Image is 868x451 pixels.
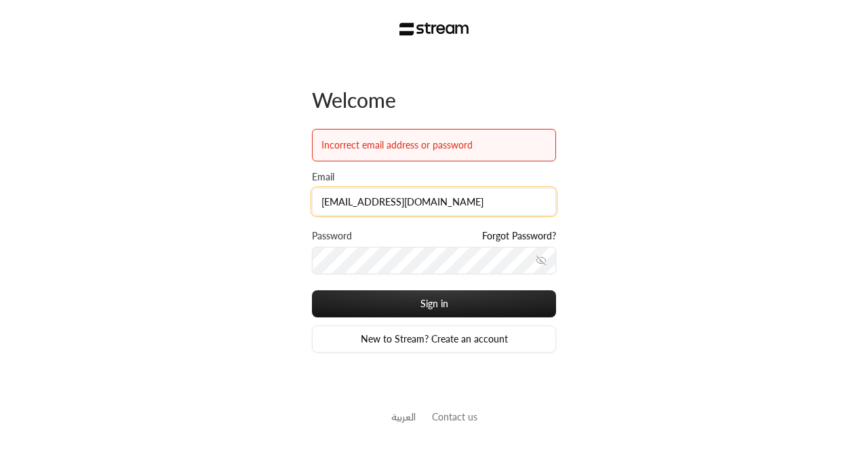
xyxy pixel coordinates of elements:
a: New to Stream? Create an account [312,326,556,353]
button: Contact us [432,410,477,424]
label: Email [312,170,334,184]
button: Sign in [312,290,556,317]
a: Contact us [432,411,477,423]
img: Stream Logo [399,22,469,36]
a: العربية [391,404,416,429]
a: Forgot Password? [482,229,556,243]
label: Password [312,229,352,243]
button: toggle password visibility [530,250,552,271]
span: Welcome [312,87,396,112]
div: Incorrect email address or password [321,138,547,152]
